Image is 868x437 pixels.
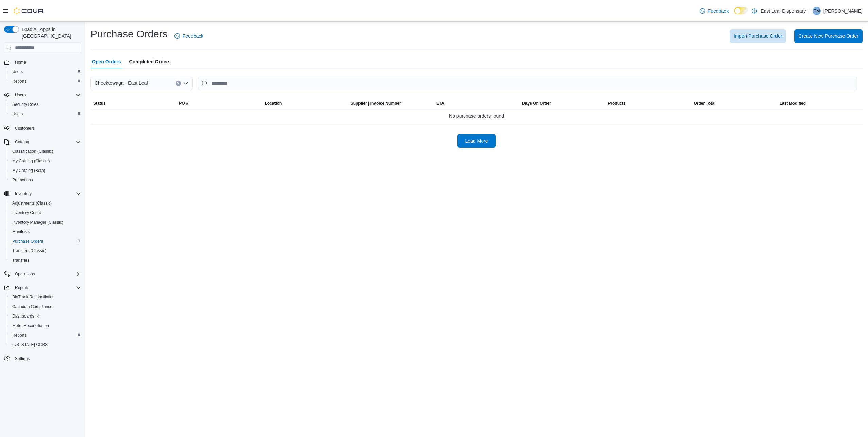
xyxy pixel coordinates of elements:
button: Location [262,98,348,109]
button: ETA [434,98,519,109]
span: BioTrack Reconciliation [12,294,55,300]
span: Days On Order [522,101,551,106]
button: Status [90,98,176,109]
span: Promotions [12,177,33,183]
span: Inventory Count [10,209,81,217]
button: Transfers [7,256,84,265]
button: Inventory [12,190,34,198]
button: Products [605,98,691,109]
a: Canadian Compliance [10,303,55,311]
span: BioTrack Reconciliation [10,293,81,301]
span: Adjustments (Classic) [10,199,81,207]
div: Location [265,101,282,106]
h1: Purchase Orders [90,27,168,41]
span: PO # [179,101,188,106]
span: Home [15,60,26,65]
span: [US_STATE] CCRS [12,342,48,347]
a: [US_STATE] CCRS [10,341,50,349]
span: Dashboards [10,312,81,320]
span: Transfers (Classic) [12,248,46,254]
button: Metrc Reconciliation [7,321,84,330]
span: Security Roles [10,100,81,109]
span: Open Orders [92,55,121,68]
button: Reports [12,284,32,292]
button: My Catalog (Classic) [7,156,84,166]
span: Classification (Classic) [10,147,81,156]
span: Catalog [15,139,29,145]
span: Supplier | Invoice Number [351,101,401,106]
a: Customers [12,124,37,132]
span: Reports [12,333,27,338]
a: Purchase Orders [10,237,46,245]
button: Operations [1,269,84,279]
button: Users [7,109,84,119]
span: Cheektowaga - East Leaf [95,79,148,87]
a: Dashboards [7,311,84,321]
span: Inventory Manager (Classic) [10,218,81,226]
span: Completed Orders [129,55,171,68]
span: GM [813,7,820,15]
a: Users [10,110,26,118]
button: Classification (Classic) [7,147,84,156]
button: Days On Order [519,98,605,109]
button: Last Modified [777,98,863,109]
button: Reports [1,283,84,292]
span: Inventory Count [12,210,41,215]
span: Metrc Reconciliation [12,323,49,328]
button: Customers [1,123,84,133]
a: Settings [12,355,32,363]
button: Users [7,67,84,77]
button: Import Purchase Order [730,29,786,43]
span: Dashboards [12,313,39,319]
a: Users [10,68,26,76]
span: Users [12,111,23,117]
a: Inventory Manager (Classic) [10,218,66,226]
span: Customers [15,126,35,131]
span: Transfers (Classic) [10,247,81,255]
span: Last Modified [780,101,806,106]
button: Manifests [7,227,84,237]
span: Users [12,91,81,99]
span: Transfers [12,258,29,263]
button: Adjustments (Classic) [7,198,84,208]
button: Home [1,57,84,67]
span: Classification (Classic) [12,149,53,154]
button: [US_STATE] CCRS [7,340,84,350]
a: Reports [10,331,29,339]
span: My Catalog (Classic) [10,157,81,165]
p: East Leaf Dispensary [761,7,806,15]
span: Reports [12,79,27,84]
p: [PERSON_NAME] [823,7,863,15]
span: Users [12,69,23,75]
a: Inventory Count [10,209,44,217]
button: Reports [7,330,84,340]
a: Security Roles [10,100,41,109]
button: Create New Purchase Order [794,29,863,43]
a: Transfers [10,256,32,264]
a: Feedback [172,29,206,43]
span: Settings [12,354,81,363]
a: Dashboards [10,312,42,320]
button: Inventory [1,189,84,198]
a: My Catalog (Beta) [10,166,48,175]
button: Purchase Orders [7,237,84,246]
span: Feedback [708,7,729,14]
div: Gina Miller [813,7,821,15]
span: My Catalog (Classic) [12,158,50,164]
span: Order Total [694,101,716,106]
span: Washington CCRS [10,341,81,349]
a: Feedback [697,4,731,18]
span: My Catalog (Beta) [12,168,45,173]
button: Transfers (Classic) [7,246,84,256]
button: Clear input [176,81,181,86]
span: Load More [465,137,488,144]
button: Inventory Count [7,208,84,217]
a: My Catalog (Classic) [10,157,53,165]
span: Operations [15,271,35,277]
span: Users [10,68,81,76]
button: Load More [457,134,496,148]
span: Reports [15,285,29,290]
span: Canadian Compliance [12,304,52,309]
